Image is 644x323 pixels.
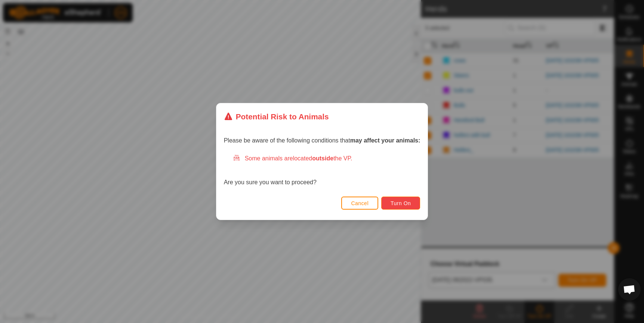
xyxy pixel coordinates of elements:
div: Some animals are [233,154,420,163]
span: Please be aware of the following conditions that [224,137,420,144]
span: Cancel [351,200,369,206]
div: Are you sure you want to proceed? [224,154,420,187]
strong: may affect your animals: [350,137,420,144]
span: located the VP. [293,155,352,161]
span: Turn On [391,200,411,206]
div: Open chat [618,278,641,301]
div: Potential Risk to Animals [224,111,329,122]
button: Cancel [341,197,378,210]
strong: outside [312,155,333,161]
button: Turn On [381,197,420,210]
